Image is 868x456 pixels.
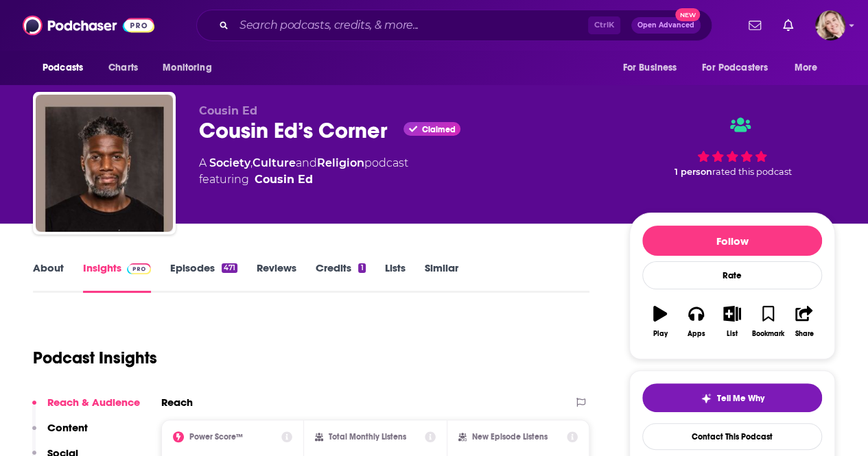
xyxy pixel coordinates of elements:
[329,432,406,442] h2: Total Monthly Listens
[170,261,237,293] a: Episodes471
[209,156,250,169] a: Society
[815,10,845,40] button: Show profile menu
[199,104,257,117] span: Cousin Ed
[317,156,364,169] a: Religion
[32,396,140,421] button: Reach & Audience
[296,156,317,169] span: and
[752,330,784,338] div: Bookmark
[255,171,313,188] a: Cousin Ed
[693,55,788,81] button: open menu
[815,10,845,40] span: Logged in as kkclayton
[108,58,138,77] span: Charts
[472,432,548,442] h2: New Episode Listens
[786,297,822,346] button: Share
[688,330,705,338] div: Apps
[33,261,64,293] a: About
[642,383,822,412] button: tell me why sparkleTell Me Why
[653,330,668,338] div: Play
[32,421,88,446] button: Content
[161,396,193,409] h2: Reach
[637,22,694,29] span: Open Advanced
[83,261,151,293] a: InsightsPodchaser Pro
[33,348,157,368] h1: Podcast Insights
[795,330,813,338] div: Share
[588,16,620,34] span: Ctrl K
[385,261,406,293] a: Lists
[421,126,455,133] span: Claimed
[750,297,786,346] button: Bookmark
[815,10,845,40] img: User Profile
[701,393,712,404] img: tell me why sparkle
[47,421,88,434] p: Content
[642,423,822,450] a: Contact This Podcast
[199,171,408,188] span: featuring
[250,156,253,169] span: ,
[743,14,766,37] a: Show notifications dropdown
[622,58,677,77] span: For Business
[727,330,738,338] div: List
[642,226,822,256] button: Follow
[678,297,714,346] button: Apps
[33,55,101,81] button: open menu
[642,297,678,346] button: Play
[163,58,211,77] span: Monitoring
[785,55,835,81] button: open menu
[23,12,154,38] img: Podchaser - Follow, Share and Rate Podcasts
[675,167,712,177] span: 1 person
[642,261,822,289] div: Rate
[253,156,296,169] a: Culture
[257,261,296,293] a: Reviews
[234,14,588,36] input: Search podcasts, credits, & more...
[316,261,365,293] a: Credits1
[222,263,237,273] div: 471
[795,58,818,77] span: More
[199,155,408,188] div: A podcast
[196,10,712,41] div: Search podcasts, credits, & more...
[629,104,835,189] div: 1 personrated this podcast
[127,263,151,274] img: Podchaser Pro
[613,55,694,81] button: open menu
[425,261,458,293] a: Similar
[714,297,750,346] button: List
[99,55,146,81] a: Charts
[702,58,768,77] span: For Podcasters
[717,393,764,404] span: Tell Me Why
[358,263,365,273] div: 1
[189,432,243,442] h2: Power Score™
[36,95,173,232] img: Cousin Ed’s Corner
[777,14,799,37] a: Show notifications dropdown
[43,58,83,77] span: Podcasts
[47,396,140,409] p: Reach & Audience
[631,17,701,34] button: Open AdvancedNew
[153,55,229,81] button: open menu
[712,167,792,177] span: rated this podcast
[675,8,700,21] span: New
